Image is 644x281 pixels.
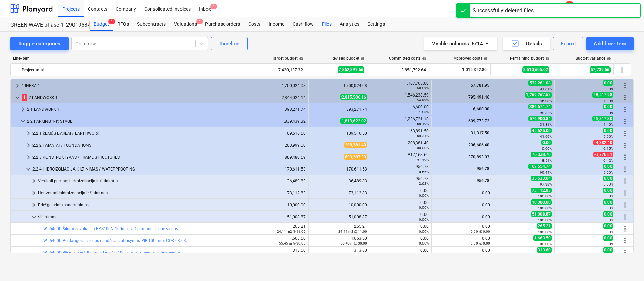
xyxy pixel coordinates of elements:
div: Toggle categories [18,39,61,48]
span: 1 [196,19,203,24]
span: More actions [621,201,629,209]
small: 1.40% [604,123,613,127]
div: 1,700,024.08 [311,83,367,88]
span: 956.78 [476,178,490,183]
a: Income [265,17,289,31]
div: 2.2.1 ŽEMĖS DARBAI / EARTHWORK [32,128,244,139]
div: 0.00 [434,248,490,257]
div: Budget variance [576,56,611,61]
div: 10,000.00 [250,203,306,207]
div: 63,891.50 [373,129,429,138]
small: 31.31% [540,87,552,91]
small: 100.00% [538,230,552,234]
div: Export [561,39,576,48]
small: 0.56% [419,170,429,174]
div: 1,700,024.08 [250,83,306,88]
div: 6,600.00 [373,105,429,114]
span: help [482,57,488,61]
span: 7,362,397.66 [338,66,364,73]
div: 7,420,137.32 [247,64,303,75]
span: keyboard_arrow_right [30,189,38,197]
div: 73,112.83 [250,191,306,195]
div: Horizontali hidroizoliacija ir šiltinimas [38,188,244,198]
div: 0.00 [434,203,490,207]
span: 576,900.84 [528,116,552,121]
a: Subcontracts [133,17,170,31]
div: 2.2 PARKING 1-st STAGE [27,116,244,127]
small: 0.00% [604,230,613,234]
small: 55.45 m @ 30.00 [340,241,367,245]
small: 0.00% [604,135,613,138]
span: 609,773.72 [468,119,490,123]
span: 1,269,267.57 [525,92,552,98]
div: Project total [22,64,241,75]
button: Visible columns:6/14 [424,37,497,50]
span: 0.00 [603,104,613,109]
span: 1,813,622.02 [340,118,367,124]
div: Successfully deleted files [473,6,534,15]
div: 0.00 [373,212,429,222]
small: 100.00% [415,146,429,150]
div: Target budget [272,56,303,61]
span: More actions [621,93,629,102]
span: 6,600.00 [472,107,490,112]
span: 265.21 [537,223,552,229]
div: 393,271.74 [250,107,306,112]
small: 97.38% [540,182,552,186]
div: 1,839,439.32 [250,119,306,124]
div: 3,851,792.64 [370,64,426,75]
span: 31,317.50 [470,131,490,135]
small: 0.00% [604,218,613,222]
a: Cash flow [289,17,318,31]
small: 0.00% [604,87,613,91]
a: Valuations1 [170,17,201,31]
span: keyboard_arrow_right [19,105,27,114]
span: keyboard_arrow_down [30,213,38,221]
span: 0.00 [603,128,613,133]
small: 100.00% [538,206,552,210]
span: More actions [621,165,629,173]
span: keyboard_arrow_down [13,93,22,102]
div: 170,611.53 [250,167,306,172]
div: 109,516.50 [250,131,306,136]
div: 0.00 [373,248,429,257]
span: More actions [621,141,629,149]
span: 1 [108,19,115,24]
small: 0.00% [604,182,613,186]
span: help [359,57,365,61]
iframe: Chat Widget [610,248,644,281]
span: keyboard_arrow_right [30,201,38,209]
span: More actions [621,237,629,245]
span: 1 [22,94,27,101]
div: 1 INFRA 1 [22,80,244,91]
small: 1.68% [419,110,429,114]
span: keyboard_arrow_right [24,141,32,149]
div: Vertikali pamatų hidroizoliacija ir šiltinimas [38,176,244,187]
div: 0.00 [373,200,429,210]
span: More actions [621,105,629,114]
a: Files [318,17,336,31]
span: More actions [621,129,629,137]
div: 170,611.53 [311,167,367,172]
span: 0.00 [603,211,613,217]
div: 956.78 [373,176,429,186]
div: Analytics [336,17,363,31]
div: 10,000.00 [311,203,367,207]
a: RFQs [113,17,133,31]
span: 10,000.00 [531,199,552,205]
div: Budget [90,17,113,31]
div: 1,236,721.18 [373,117,429,126]
span: 0.00 [603,164,613,169]
div: 393,271.74 [311,107,367,112]
small: 8.51% [542,159,552,162]
span: keyboard_arrow_right [30,177,38,185]
button: Details [503,37,550,50]
div: Add line-item [594,39,626,48]
a: Costs [244,17,265,31]
div: 313.60 [311,248,367,257]
span: 386,671.74 [528,104,552,109]
div: 2.2.2 PAMATAI / FOUNDATIONS [32,140,244,151]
